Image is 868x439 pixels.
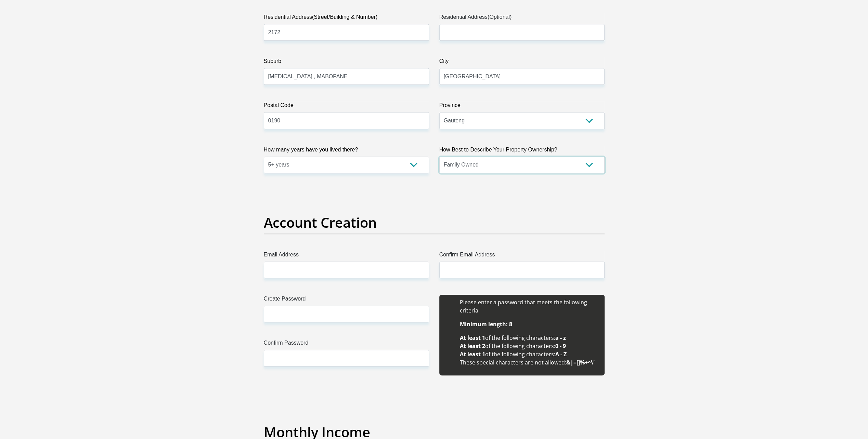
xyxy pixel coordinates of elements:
[566,359,595,366] b: &|=[]%+^\'
[264,13,429,24] label: Residential Address(Street/Building & Number)
[439,68,605,85] input: City
[264,339,429,350] label: Confirm Password
[264,146,429,157] label: How many years have you lived there?
[439,251,605,262] label: Confirm Email Address
[439,57,605,68] label: City
[439,262,605,278] input: Confirm Email Address
[439,146,605,157] label: How Best to Describe Your Property Ownership?
[264,350,429,367] input: Confirm Password
[439,101,605,112] label: Province
[439,157,605,173] select: Please select a value
[555,350,567,358] b: A - Z
[264,24,429,41] input: Valid residential address
[264,157,429,173] select: Please select a value
[264,112,429,129] input: Postal Code
[439,13,605,24] label: Residential Address(Optional)
[264,306,429,322] input: Create Password
[460,342,485,350] b: At least 2
[264,251,429,262] label: Email Address
[460,350,485,358] b: At least 1
[460,320,512,328] b: Minimum length: 8
[264,101,429,112] label: Postal Code
[460,350,598,358] li: of the following characters:
[264,214,605,231] h2: Account Creation
[439,24,605,41] input: Address line 2 (Optional)
[460,342,598,350] li: of the following characters:
[460,334,485,342] b: At least 1
[264,295,429,306] label: Create Password
[460,298,598,315] li: Please enter a password that meets the following criteria.
[555,334,566,342] b: a - z
[264,57,429,68] label: Suburb
[264,68,429,85] input: Suburb
[460,334,598,342] li: of the following characters:
[264,262,429,278] input: Email Address
[555,342,566,350] b: 0 - 9
[460,358,598,367] li: These special characters are not allowed:
[439,112,605,129] select: Please Select a Province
